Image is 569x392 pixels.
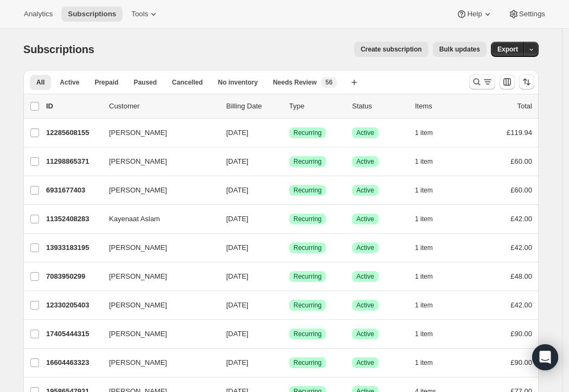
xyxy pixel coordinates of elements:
[24,10,53,18] span: Analytics
[415,326,445,342] button: 1 item
[356,301,374,310] span: Active
[433,42,487,57] button: Bulk updates
[60,78,79,87] span: Active
[68,10,116,18] span: Subscriptions
[415,330,433,338] span: 1 item
[103,268,211,285] button: [PERSON_NAME]
[226,157,248,165] span: [DATE]
[517,101,532,112] p: Total
[293,157,322,166] span: Recurring
[415,215,433,223] span: 1 item
[109,127,167,138] span: [PERSON_NAME]
[103,325,211,343] button: [PERSON_NAME]
[510,272,532,280] span: £48.00
[109,329,167,339] span: [PERSON_NAME]
[226,128,248,137] span: [DATE]
[356,272,374,281] span: Active
[46,211,532,227] div: 11352408283Kayenaat Aslam[DATE]SuccessRecurringSuccessActive1 item£42.00
[510,301,532,309] span: £42.00
[46,269,532,284] div: 7083950299[PERSON_NAME][DATE]SuccessRecurringSuccessActive1 item£48.00
[226,186,248,194] span: [DATE]
[519,74,534,89] button: Sort the results
[356,358,374,367] span: Active
[356,330,374,338] span: Active
[226,101,280,112] p: Billing Date
[226,243,248,252] span: [DATE]
[346,75,363,90] button: Create new view
[415,358,433,367] span: 1 item
[356,215,374,223] span: Active
[289,101,343,112] div: Type
[510,243,532,252] span: £42.00
[103,182,211,199] button: [PERSON_NAME]
[61,7,123,22] button: Subscriptions
[415,157,433,166] span: 1 item
[293,186,322,195] span: Recurring
[23,43,94,55] span: Subscriptions
[46,300,100,311] p: 12330205403
[450,7,499,22] button: Help
[356,243,374,252] span: Active
[415,243,433,252] span: 1 item
[293,128,322,137] span: Recurring
[46,156,100,167] p: 11298865371
[218,78,258,87] span: No inventory
[103,210,211,228] button: Kayenaat Aslam
[510,358,532,367] span: £90.00
[46,271,100,282] p: 7083950299
[519,10,545,18] span: Settings
[109,242,167,253] span: [PERSON_NAME]
[103,153,211,170] button: [PERSON_NAME]
[415,272,433,281] span: 1 item
[103,354,211,371] button: [PERSON_NAME]
[46,125,532,140] div: 12285608155[PERSON_NAME][DATE]SuccessRecurringSuccessActive1 item£119.94
[415,183,445,198] button: 1 item
[46,214,100,224] p: 11352408283
[46,183,532,198] div: 6931677403[PERSON_NAME][DATE]SuccessRecurringSuccessActive1 item£60.00
[103,239,211,256] button: [PERSON_NAME]
[46,326,532,342] div: 17405444315[PERSON_NAME][DATE]SuccessRecurringSuccessActive1 item£90.00
[103,124,211,142] button: [PERSON_NAME]
[415,298,445,313] button: 1 item
[293,215,322,223] span: Recurring
[226,215,248,223] span: [DATE]
[415,269,445,284] button: 1 item
[46,101,532,112] div: IDCustomerBilling DateTypeStatusItemsTotal
[415,154,445,169] button: 1 item
[325,78,333,87] span: 56
[356,157,374,166] span: Active
[352,101,406,112] p: Status
[226,330,248,338] span: [DATE]
[46,298,532,313] div: 12330205403[PERSON_NAME][DATE]SuccessRecurringSuccessActive1 item£42.00
[46,127,100,138] p: 12285608155
[109,271,167,282] span: [PERSON_NAME]
[109,156,167,167] span: [PERSON_NAME]
[469,74,495,89] button: Search and filter results
[226,301,248,309] span: [DATE]
[415,211,445,227] button: 1 item
[361,45,422,54] span: Create subscription
[172,78,203,87] span: Cancelled
[293,330,322,338] span: Recurring
[439,45,480,54] span: Bulk updates
[17,7,59,22] button: Analytics
[293,272,322,281] span: Recurring
[109,357,167,368] span: [PERSON_NAME]
[415,301,433,310] span: 1 item
[293,301,322,310] span: Recurring
[293,243,322,252] span: Recurring
[510,215,532,223] span: £42.00
[502,7,552,22] button: Settings
[354,42,429,57] button: Create subscription
[46,240,532,255] div: 13933183195[PERSON_NAME][DATE]SuccessRecurringSuccessActive1 item£42.00
[415,128,433,137] span: 1 item
[46,185,100,196] p: 6931677403
[415,101,469,112] div: Items
[356,128,374,137] span: Active
[46,101,100,112] p: ID
[131,10,148,18] span: Tools
[415,355,445,370] button: 1 item
[94,78,118,87] span: Prepaid
[532,344,558,370] div: Open Intercom Messenger
[491,42,525,57] button: Export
